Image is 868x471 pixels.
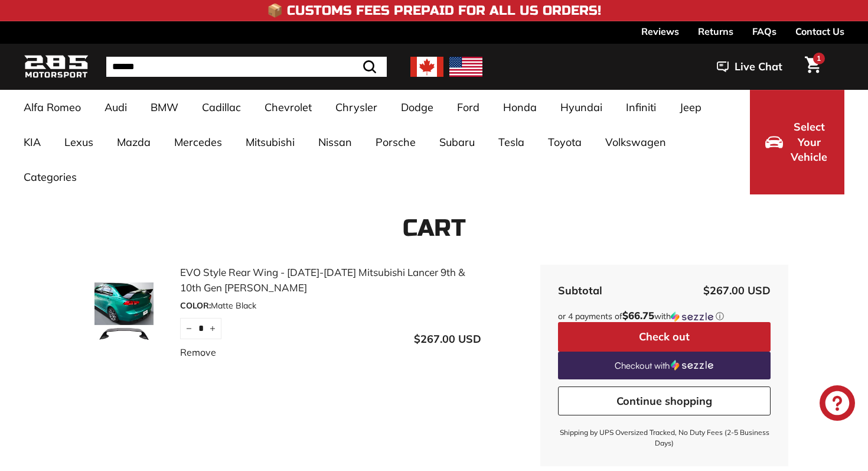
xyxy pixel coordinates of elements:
[306,125,364,160] a: Nissan
[671,360,713,371] img: Sezzle
[180,265,481,295] a: EVO Style Rear Wing - [DATE]-[DATE] Mitsubishi Lancer 9th & 10th Gen [PERSON_NAME]
[180,345,216,359] a: Remove
[558,352,771,379] a: Checkout with
[816,385,859,424] inbox-online-store-chat: Shopify online store chat
[668,90,713,125] a: Jeep
[53,125,105,160] a: Lexus
[234,125,306,160] a: Mitsubishi
[558,386,771,416] a: Continue shopping
[180,300,211,311] span: COLOR:
[750,90,844,194] button: Select Your Vehicle
[445,90,491,125] a: Ford
[491,90,549,125] a: Honda
[487,125,536,160] a: Tesla
[24,53,89,81] img: Logo_285_Motorsport_areodynamics_components
[105,125,162,160] a: Mazda
[12,125,53,160] a: KIA
[414,332,481,346] span: $267.00 USD
[93,90,139,125] a: Audi
[622,309,654,321] span: $66.75
[752,21,776,41] a: FAQs
[735,59,782,74] span: Live Chat
[558,322,771,352] button: Check out
[795,21,844,41] a: Contact Us
[703,284,771,297] span: $267.00 USD
[549,90,614,125] a: Hyundai
[180,318,198,339] button: Reduce item quantity by one
[428,125,487,160] a: Subaru
[12,90,93,125] a: Alfa Romeo
[389,90,445,125] a: Dodge
[364,125,428,160] a: Porsche
[701,52,798,82] button: Live Chat
[641,21,679,41] a: Reviews
[80,282,168,342] img: EVO Style Rear Wing - 2006-2017 Mitsubishi Lancer 9th & 10th Gen Sedano
[106,57,387,77] input: Search
[324,90,389,125] a: Chrysler
[139,90,190,125] a: BMW
[558,310,771,322] div: or 4 payments of$66.75withSezzle Click to learn more about Sezzle
[817,54,821,63] span: 1
[204,318,221,339] button: Increase item quantity by one
[789,119,829,165] span: Select Your Vehicle
[190,90,253,125] a: Cadillac
[558,282,602,298] div: Subtotal
[671,311,713,322] img: Sezzle
[12,160,89,194] a: Categories
[267,4,601,18] h4: 📦 Customs Fees Prepaid for All US Orders!
[162,125,234,160] a: Mercedes
[698,21,733,41] a: Returns
[558,427,771,449] small: Shipping by UPS Oversized Tracked, No Duty Fees (2-5 Business Days)
[593,125,678,160] a: Volkswagen
[798,47,828,87] a: Cart
[558,310,771,322] div: or 4 payments of with
[24,215,844,241] h1: Cart
[253,90,324,125] a: Chevrolet
[536,125,593,160] a: Toyota
[614,90,668,125] a: Infiniti
[180,300,481,312] div: Matte Black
